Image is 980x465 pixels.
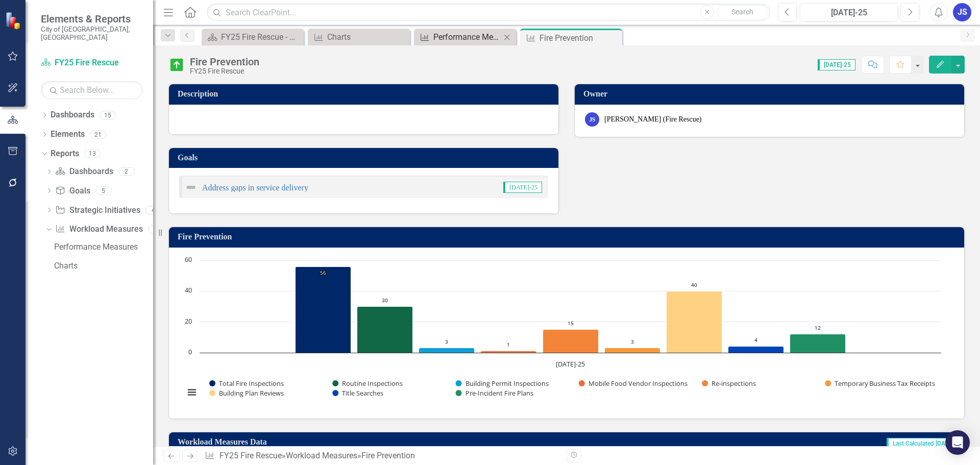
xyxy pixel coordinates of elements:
[41,25,143,42] small: City of [GEOGRAPHIC_DATA], [GEOGRAPHIC_DATA]
[185,255,192,264] text: 60
[178,153,553,162] h3: Goals
[456,379,549,388] button: Show Building Permit Inspections
[296,266,351,353] g: Total Fire Inspections, bar series 1 of 9 with 1 bar.
[556,359,585,369] text: [DATE]-25
[604,114,702,125] div: [PERSON_NAME] (Fire Rescue)
[51,109,94,121] a: Dashboards
[84,150,101,158] div: 13
[5,12,23,30] img: ClearPoint Strategy
[327,31,407,43] div: Charts
[148,225,164,234] div: 2
[728,346,784,353] path: Jul-25, 4. Title Searches.
[953,3,971,21] button: JS
[52,239,153,255] a: Performance Measures
[667,291,722,353] g: Building Plan Reviews, bar series 7 of 9 with 1 bar.
[41,57,143,69] a: FY25 Fire Rescue
[702,379,756,388] button: Show Re-inspections
[540,32,620,44] div: Fire Prevention
[41,81,143,99] input: Search Below...
[209,388,285,398] button: Show Building Plan Reviews
[800,3,898,21] button: [DATE]-25
[188,347,192,356] text: 0
[790,334,846,353] g: Pre-Incident Fire Plans, bar series 9 of 9 with 1 bar.
[568,320,574,327] text: 15
[204,31,301,43] a: FY25 Fire Rescue - Strategic Plan
[95,186,112,195] div: 5
[179,255,946,408] svg: Interactive chart
[605,348,660,353] g: Temporary Business Tax Receipts, bar series 6 of 9 with 1 bar.
[605,348,660,353] path: Jul-25, 3. Temporary Business Tax Receipts.
[286,451,357,460] a: Workload Measures
[419,348,475,353] g: Building Permit Inspections, bar series 3 of 9 with 1 bar.
[361,451,415,460] div: Fire Prevention
[579,379,687,388] button: Show Mobile Food Vendor Inspections
[815,324,821,331] text: 12
[185,385,199,400] button: View chart menu, Chart
[145,206,162,214] div: 4
[543,329,599,353] g: Re-inspections, bar series 5 of 9 with 1 bar.
[631,338,634,345] text: 3
[507,341,510,348] text: 1
[754,336,757,344] text: 4
[209,379,284,388] button: Show Total Fire Inspections
[221,31,301,43] div: FY25 Fire Rescue - Strategic Plan
[54,261,153,271] div: Charts
[100,111,116,119] div: 15
[202,183,308,192] a: Address gaps in service delivery
[185,285,192,295] text: 40
[887,438,958,449] span: Last Calculated [DATE]
[52,258,153,274] a: Charts
[667,291,722,353] path: Jul-25, 40. Building Plan Reviews.
[717,5,768,19] button: Search
[790,334,846,353] path: Jul-25, 12. Pre-Incident Fire Plans.
[945,430,970,455] div: Open Intercom Messenger
[51,148,79,160] a: Reports
[419,348,475,353] path: Jul-25, 3. Building Permit Inspections.
[481,351,536,353] g: Mobile Food Vendor Inspections, bar series 4 of 9 with 1 bar.
[445,338,448,345] text: 3
[55,166,113,178] a: Dashboards
[818,59,855,70] span: [DATE]-25
[825,379,936,388] button: Show Temporary Business Tax Receipts
[357,306,413,353] path: Jul-25, 30. Routine Inspections.
[190,56,259,67] div: Fire Prevention
[168,57,185,73] img: On Target
[51,129,85,140] a: Elements
[185,181,197,193] img: Not Defined
[41,13,143,25] span: Elements & Reports
[296,266,351,353] path: Jul-25, 56. Total Fire Inspections.
[178,232,959,241] h3: Fire Prevention
[320,269,326,276] text: 56
[585,112,599,127] div: JS
[691,281,697,288] text: 40
[433,31,501,43] div: Performance Measures
[118,167,135,176] div: 2
[185,316,192,326] text: 20
[481,351,536,353] path: Jul-25, 1. Mobile Food Vendor Inspections.
[179,255,954,408] div: Chart. Highcharts interactive chart.
[310,31,407,43] a: Charts
[178,437,609,447] h3: Workload Measures Data
[728,346,784,353] g: Title Searches, bar series 8 of 9 with 1 bar.
[178,89,553,99] h3: Description
[332,388,384,398] button: Show Title Searches
[503,182,542,193] span: [DATE]-25
[55,185,90,197] a: Goals
[207,4,770,21] input: Search ClearPoint...
[190,67,259,75] div: FY25 Fire Rescue
[55,205,140,216] a: Strategic Initiatives
[416,31,501,43] a: Performance Measures
[219,451,282,460] a: FY25 Fire Rescue
[332,379,402,388] button: Show Routine Inspections
[55,224,142,235] a: Workload Measures
[803,7,894,19] div: [DATE]-25
[205,450,559,462] div: » »
[54,242,153,252] div: Performance Measures
[731,8,753,16] span: Search
[90,130,106,139] div: 21
[543,329,599,353] path: Jul-25, 15. Re-inspections.
[382,297,388,304] text: 30
[357,306,413,353] g: Routine Inspections, bar series 2 of 9 with 1 bar.
[456,388,533,398] button: Show Pre-Incident Fire Plans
